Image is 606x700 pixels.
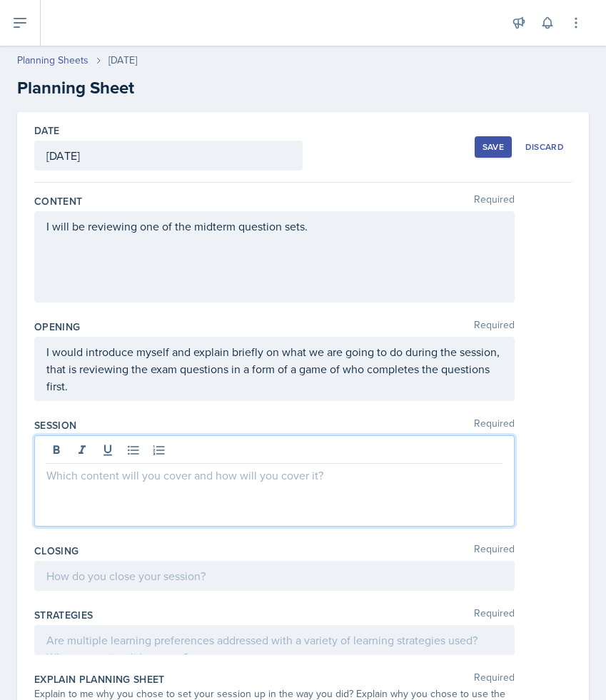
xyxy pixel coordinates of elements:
[34,672,165,686] label: Explain Planning Sheet
[475,136,512,158] button: Save
[46,343,503,395] p: I would introduce myself and explain briefly on what we are going to do during the session, that ...
[525,141,564,153] div: Discard
[34,320,80,334] label: Opening
[517,136,572,158] button: Discard
[108,53,137,68] div: [DATE]
[474,418,515,432] span: Required
[17,53,89,68] a: Planning Sheets
[474,320,515,334] span: Required
[17,75,589,101] h2: Planning Sheet
[474,608,515,622] span: Required
[474,194,515,208] span: Required
[46,218,503,235] p: I will be reviewing one of the midterm question sets.
[483,141,504,153] div: Save
[34,418,76,432] label: Session
[34,608,94,622] label: Strategies
[474,672,515,686] span: Required
[474,544,515,558] span: Required
[34,123,59,138] label: Date
[34,544,79,558] label: Closing
[34,194,82,208] label: Content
